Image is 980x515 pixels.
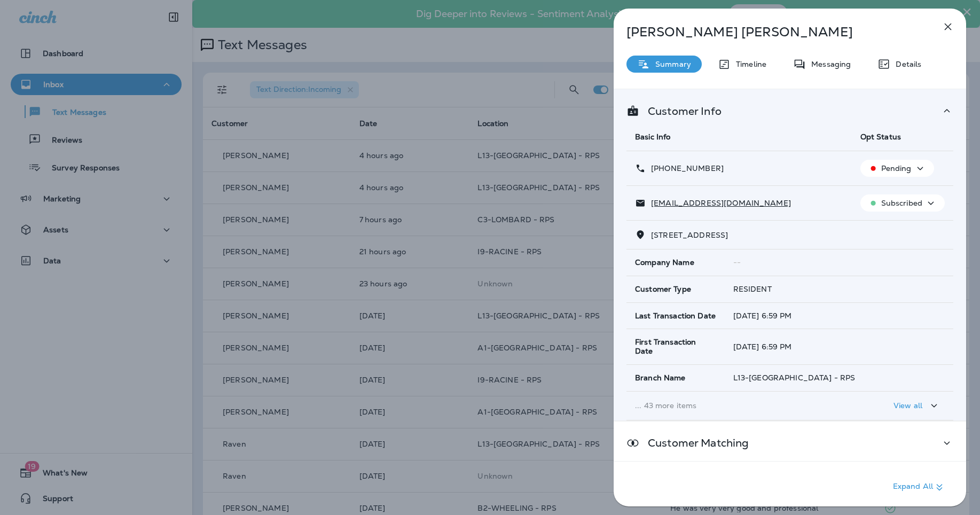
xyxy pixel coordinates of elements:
[650,60,691,68] p: Summary
[646,199,791,207] p: [EMAIL_ADDRESS][DOMAIN_NAME]
[733,373,856,383] span: L13-[GEOGRAPHIC_DATA] - RPS
[635,132,670,142] span: Basic Info
[626,25,918,40] p: [PERSON_NAME] [PERSON_NAME]
[635,285,691,294] span: Customer Type
[651,230,728,240] span: [STREET_ADDRESS]
[893,481,946,494] p: Expand All
[881,199,922,207] p: Subscribed
[646,164,724,173] p: [PHONE_NUMBER]
[889,478,950,497] button: Expand All
[731,60,766,68] p: Timeline
[635,258,694,267] span: Company Name
[635,373,686,383] span: Branch Name
[860,132,901,142] span: Opt Status
[639,107,722,115] p: Customer Info
[639,439,749,447] p: Customer Matching
[733,284,772,294] span: RESIDENT
[806,60,851,68] p: Messaging
[889,396,945,416] button: View all
[890,60,921,68] p: Details
[893,401,922,410] p: View all
[733,342,792,352] span: [DATE] 6:59 PM
[733,257,741,267] span: --
[881,164,912,173] p: Pending
[860,160,934,177] button: Pending
[635,401,843,410] p: ... 43 more items
[733,311,792,321] span: [DATE] 6:59 PM
[860,194,945,212] button: Subscribed
[635,338,716,356] span: First Transaction Date
[635,311,716,321] span: Last Transaction Date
